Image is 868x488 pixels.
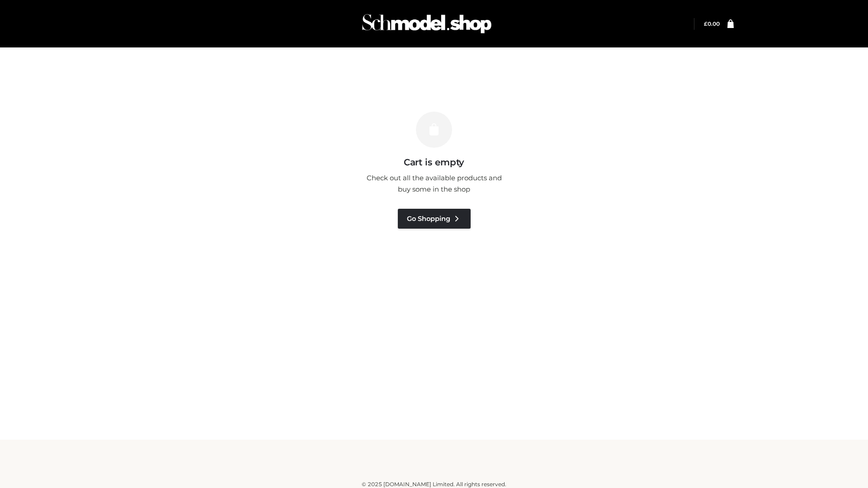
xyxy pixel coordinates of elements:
[704,20,708,27] span: £
[704,20,720,27] a: £0.00
[704,20,720,27] bdi: 0.00
[359,6,495,42] img: Schmodel Admin 964
[398,209,471,229] a: Go Shopping
[155,157,713,168] h3: Cart is empty
[362,172,506,195] p: Check out all the available products and buy some in the shop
